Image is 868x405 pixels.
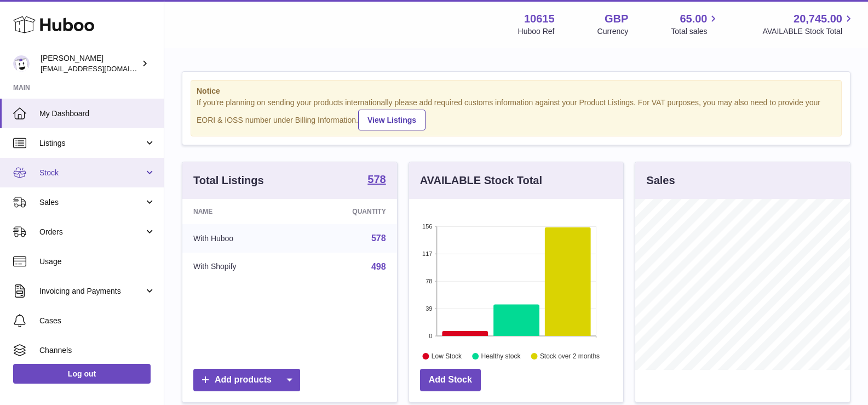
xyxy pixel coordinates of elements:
a: Log out [13,364,151,384]
span: Sales [39,197,144,208]
a: View Listings [358,110,426,130]
text: Low Stock [432,352,462,360]
span: [EMAIL_ADDRESS][DOMAIN_NAME] [41,64,161,73]
div: Huboo Ref [518,26,555,37]
span: 65.00 [680,12,707,26]
span: Invoicing and Payments [39,286,144,296]
strong: GBP [605,12,628,26]
span: Orders [39,227,144,237]
strong: Notice [197,86,836,96]
img: fulfillment@fable.com [13,55,30,72]
h3: Sales [646,173,675,188]
strong: 578 [367,174,386,185]
a: Add Stock [420,369,481,391]
span: Total sales [671,26,720,37]
a: 498 [371,262,386,271]
span: Cases [39,316,156,326]
a: 65.00 Total sales [671,12,720,37]
span: My Dashboard [39,109,156,119]
div: [PERSON_NAME] [41,53,139,74]
a: 578 [371,233,386,243]
text: 156 [422,223,432,230]
strong: 10615 [524,12,555,26]
div: Currency [597,26,629,37]
a: Add products [193,369,300,391]
span: Stock [39,168,144,178]
td: With Huboo [182,224,298,253]
span: AVAILABLE Stock Total [762,26,855,37]
a: 578 [367,174,386,187]
th: Name [182,199,298,224]
text: 0 [429,333,432,339]
h3: AVAILABLE Stock Total [420,173,542,188]
div: If you're planning on sending your products internationally please add required customs informati... [197,98,836,130]
span: 20,745.00 [794,12,842,26]
text: 78 [426,278,432,284]
a: 20,745.00 AVAILABLE Stock Total [762,12,855,37]
text: Healthy stock [481,352,521,360]
h3: Total Listings [193,173,264,188]
text: Stock over 2 months [540,352,600,360]
span: Channels [39,345,156,356]
text: 117 [422,250,432,257]
span: Listings [39,138,144,149]
span: Usage [39,256,156,267]
td: With Shopify [182,253,298,281]
th: Quantity [298,199,396,224]
text: 39 [426,305,432,312]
